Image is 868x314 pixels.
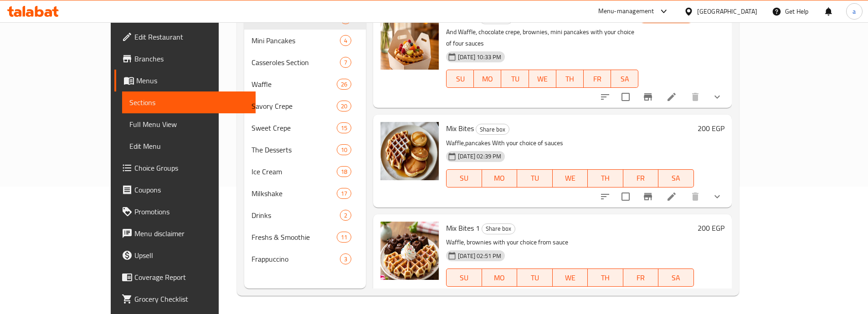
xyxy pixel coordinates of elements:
span: 17 [337,189,351,198]
div: Sweet Crepe15 [244,117,366,139]
span: FR [587,72,607,86]
span: Ice Cream [252,166,337,177]
span: Choice Groups [134,162,248,173]
div: items [340,210,351,221]
span: Savory Crepe [252,101,337,111]
p: Waffle,pancakes With your choice of sauces [446,137,693,149]
button: show more [706,285,728,307]
button: WE [553,268,588,287]
span: Sweet Crepe [252,122,337,133]
span: Share box [482,223,515,234]
button: SA [658,169,694,187]
p: And Waffle, chocolate crepe, brownies, mini pancakes with your choice of four sauces [446,26,638,49]
span: FR [627,271,655,284]
p: Waffle, brownies with your choice from sauce [446,237,693,248]
button: show more [706,86,728,108]
div: items [340,35,351,46]
span: Sections [129,97,248,108]
span: 10 [337,146,351,154]
span: TU [521,172,549,185]
span: SU [450,72,470,86]
button: MO [474,70,501,88]
button: sort-choices [594,86,616,108]
a: Choice Groups [114,157,256,179]
button: SU [446,268,482,287]
span: 4 [340,36,351,45]
span: SA [615,72,635,86]
button: TU [517,268,553,287]
span: Edit Restaurant [134,31,248,42]
svg: Show Choices [712,191,723,202]
span: Frappuccino [252,253,340,264]
div: Share box [482,223,515,234]
div: Milkshake17 [244,182,366,204]
span: TU [505,72,525,86]
button: Branch-specific-item [637,86,659,108]
a: Branches [114,48,256,70]
span: TH [591,172,620,185]
span: a [853,6,856,16]
img: Mix Bites 1 [380,222,439,280]
h6: 350 EGP [698,11,724,24]
a: Promotions [114,201,256,223]
a: Coverage Report [114,266,256,288]
span: 26 [337,80,351,89]
button: WE [529,70,556,88]
span: Select to update [616,87,635,106]
button: WE [553,169,588,187]
span: [DATE] 02:51 PM [454,252,505,260]
span: SA [662,271,690,284]
span: Upsell [134,250,248,261]
button: MO [482,268,518,287]
nav: Menu sections [244,4,366,273]
span: Coverage Report [134,272,248,283]
div: Mini Pancakes4 [244,30,366,51]
span: 3 [340,255,351,263]
a: Full Menu View [122,113,256,135]
span: WE [533,72,553,86]
span: Milkshake [252,188,337,199]
button: delete [684,186,706,208]
span: Mix Bites [446,122,474,135]
button: TH [556,70,584,88]
button: show more [706,186,728,208]
a: Edit Restaurant [114,26,256,48]
span: 15 [337,124,351,132]
a: Sections [122,91,256,113]
span: Casseroles Section [252,57,340,68]
button: delete [684,285,706,307]
a: Edit menu item [666,191,677,202]
button: Branch-specific-item [637,285,659,307]
span: WE [556,271,585,284]
span: SA [662,172,690,185]
svg: Show Choices [712,91,723,102]
span: [DATE] 10:33 PM [454,53,505,61]
button: delete [684,86,706,108]
div: items [337,79,351,90]
span: MO [486,172,514,185]
span: Waffle [252,79,337,90]
span: TU [521,271,549,284]
div: Share box [476,124,509,135]
h6: 200 EGP [698,122,724,135]
a: Menu disclaimer [114,223,256,244]
span: TH [591,271,620,284]
span: Share box [476,124,509,135]
span: Select to update [616,187,635,206]
span: Mini Pancakes [252,35,340,46]
button: sort-choices [594,285,616,307]
span: 20 [337,102,351,111]
a: Edit Menu [122,135,256,157]
button: sort-choices [594,186,616,208]
img: Mix Bites [380,122,439,180]
button: SA [611,70,638,88]
div: items [337,101,351,111]
div: Savory Crepe20 [244,95,366,117]
span: 18 [337,167,351,176]
div: Waffle26 [244,73,366,95]
span: The Desserts [252,144,337,155]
